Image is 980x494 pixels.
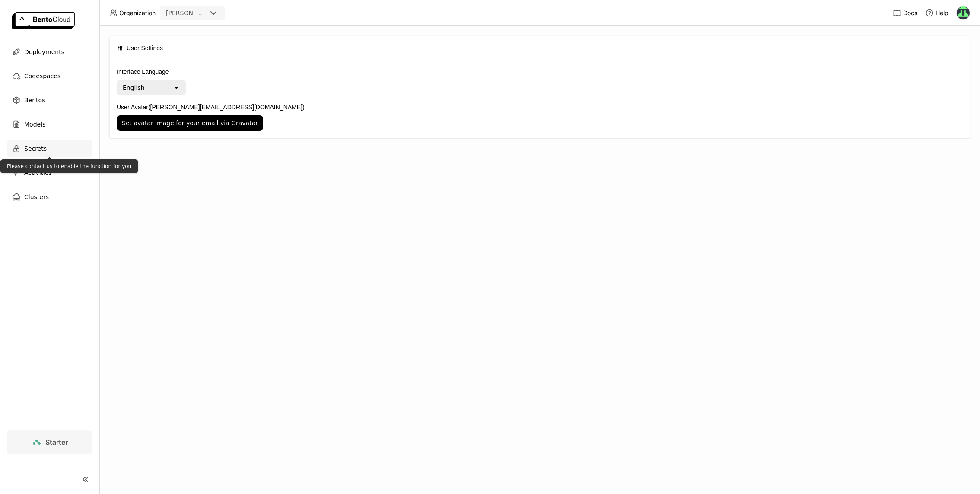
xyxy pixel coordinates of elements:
a: Starter [7,430,92,454]
a: Models [7,116,92,133]
span: Bentos [24,95,45,105]
span: Codespaces [24,71,60,81]
svg: open [173,84,180,91]
img: Sean O'Callahan [957,6,970,19]
a: Docs [893,9,917,17]
span: Docs [903,9,917,17]
a: Bentos [7,92,92,109]
a: Codespaces [7,67,92,85]
div: [PERSON_NAME] [166,9,207,17]
span: Deployments [24,47,64,57]
span: Help [935,9,948,17]
a: Secrets [7,140,92,157]
span: Models [24,119,45,130]
span: Starter [45,438,68,446]
input: Selected strella. [207,9,208,18]
img: logo [12,12,75,29]
span: Clusters [24,192,49,202]
div: Help [925,9,948,17]
span: Secrets [24,143,47,154]
div: English [123,83,145,92]
label: Interface Language [117,67,963,76]
a: Deployments [7,43,92,60]
span: User Settings [127,43,163,53]
a: Clusters [7,188,92,206]
label: User Avatar ([PERSON_NAME][EMAIL_ADDRESS][DOMAIN_NAME]) [117,102,963,112]
button: Set avatar image for your email via Gravatar [117,115,263,131]
span: Organization [119,9,156,17]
